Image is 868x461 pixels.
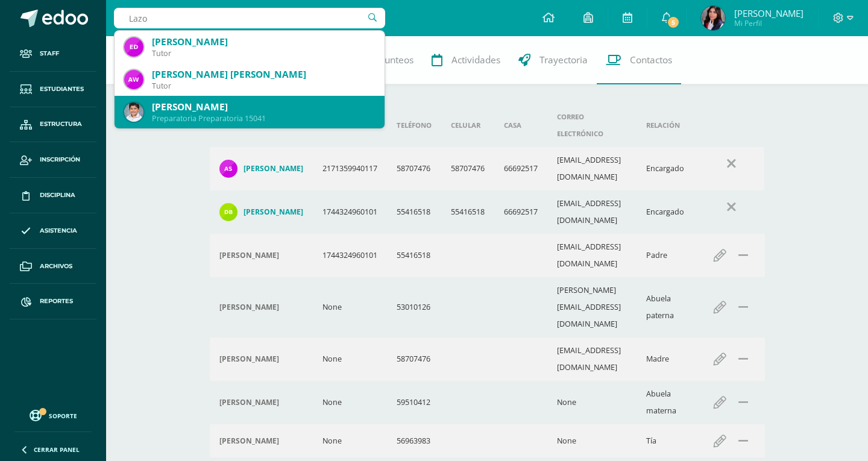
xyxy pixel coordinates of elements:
[509,36,597,84] a: Trayectoria
[597,36,681,84] a: Contactos
[494,190,547,234] td: 66692517
[547,424,637,457] td: None
[114,8,385,28] input: Busca un usuario...
[637,277,698,337] td: Abuela paterna
[547,381,637,424] td: None
[10,72,96,107] a: Estudiantes
[667,16,680,29] span: 5
[40,49,59,58] span: Staff
[40,119,82,129] span: Estructura
[40,296,73,306] span: Reportes
[441,104,494,147] th: Celular
[219,354,303,364] div: Andrea Sandoval
[547,277,637,337] td: [PERSON_NAME][EMAIL_ADDRESS][DOMAIN_NAME]
[244,207,303,217] h4: [PERSON_NAME]
[10,213,96,249] a: Asistencia
[124,37,143,57] img: ba465f5e6b3c77e5665bb5bed1a6e172.png
[547,234,637,277] td: [EMAIL_ADDRESS][DOMAIN_NAME]
[40,262,72,271] span: Archivos
[630,54,672,66] span: Contactos
[219,160,237,178] img: 24c836f27ebc144fb014c370cf9abb49.png
[49,412,77,420] span: Soporte
[219,160,303,178] a: [PERSON_NAME]
[494,104,547,147] th: Casa
[387,234,441,277] td: 55416518
[152,68,375,81] div: [PERSON_NAME] [PERSON_NAME]
[244,164,303,174] h4: [PERSON_NAME]
[539,54,588,66] span: Trayectoria
[387,381,441,424] td: 59510412
[313,147,387,190] td: 2171359940117
[40,190,75,200] span: Disciplina
[219,398,279,407] h4: [PERSON_NAME]
[14,407,92,423] a: Soporte
[637,381,698,424] td: Abuela materna
[637,424,698,457] td: Tía
[494,147,547,190] td: 66692517
[441,190,494,234] td: 55416518
[124,102,143,122] img: 5b71719d9f4e58de89bce76bd89255a1.png
[637,337,698,381] td: Madre
[152,101,375,113] div: [PERSON_NAME]
[637,190,698,234] td: Encargado
[10,142,96,178] a: Inscripción
[637,104,698,147] th: Relación
[313,337,387,381] td: None
[701,6,725,30] img: 331a885a7a06450cabc094b6be9ba622.png
[40,226,77,236] span: Asistencia
[152,113,375,124] div: Preparatoria Preparatoria 15041
[10,107,96,143] a: Estructura
[219,398,303,407] div: Lucrecia de Sandoval
[219,303,279,312] h4: [PERSON_NAME]
[637,147,698,190] td: Encargado
[547,147,637,190] td: [EMAIL_ADDRESS][DOMAIN_NAME]
[313,234,387,277] td: 1744324960101
[313,381,387,424] td: None
[219,436,279,446] h4: [PERSON_NAME]
[40,84,84,94] span: Estudiantes
[387,424,441,457] td: 56963983
[34,445,80,454] span: Cerrar panel
[10,36,96,72] a: Staff
[152,48,375,58] div: Tutor
[152,81,375,91] div: Tutor
[152,36,375,48] div: [PERSON_NAME]
[379,54,414,66] span: Punteos
[734,7,804,19] span: [PERSON_NAME]
[10,249,96,284] a: Archivos
[219,436,303,446] div: Geraldinne Sandoval
[219,251,279,260] h4: [PERSON_NAME]
[124,70,143,89] img: af4953fc9c4ca7278a3459ca34bd64fa.png
[547,190,637,234] td: [EMAIL_ADDRESS][DOMAIN_NAME]
[10,178,96,213] a: Disciplina
[441,147,494,190] td: 58707476
[313,424,387,457] td: None
[219,251,303,260] div: Derick Barrera
[451,54,500,66] span: Actividades
[387,190,441,234] td: 55416518
[219,354,279,364] h4: [PERSON_NAME]
[387,337,441,381] td: 58707476
[637,234,698,277] td: Padre
[547,337,637,381] td: [EMAIL_ADDRESS][DOMAIN_NAME]
[387,147,441,190] td: 58707476
[219,203,303,221] a: [PERSON_NAME]
[547,104,637,147] th: Correo electrónico
[313,277,387,337] td: None
[219,203,237,221] img: 3fc0baec7684997c450f64d48e819319.png
[734,18,804,28] span: Mi Perfil
[387,104,441,147] th: Teléfono
[10,284,96,319] a: Reportes
[423,36,509,84] a: Actividades
[40,155,80,165] span: Inscripción
[219,303,303,312] div: Aracelly Ortiz
[313,190,387,234] td: 1744324960101
[387,277,441,337] td: 53010126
